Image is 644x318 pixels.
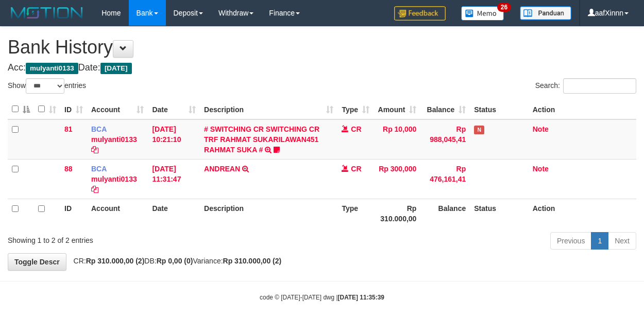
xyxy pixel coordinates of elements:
a: Next [608,232,636,250]
td: [DATE] 10:21:10 [148,119,200,160]
th: Status [470,199,529,228]
span: CR [351,125,361,133]
a: mulyanti0133 [91,135,137,144]
span: BCA [91,125,107,133]
td: Rp 300,000 [374,159,420,199]
h4: Acc: Date: [8,63,636,73]
a: # SWITCHING CR SWITCHING CR TRF RAHMAT SUKARILAWAN451 RAHMAT SUKA # [204,125,319,154]
th: Rp 310.000,00 [374,199,420,228]
a: ANDREAN [204,165,240,173]
span: 88 [64,165,73,173]
td: Rp 476,161,41 [420,159,470,199]
a: 1 [591,232,608,250]
th: Date: activate to sort column ascending [148,99,200,119]
span: CR: DB: Variance: [69,257,282,265]
span: 26 [497,3,511,12]
strong: Rp 0,00 (0) [157,257,193,265]
a: Note [533,125,549,133]
a: Copy mulyanti0133 to clipboard [91,185,98,193]
small: code © [DATE]-[DATE] dwg | [260,294,384,301]
th: ID [60,199,87,228]
span: 81 [64,125,73,133]
th: Type: activate to sort column ascending [337,99,374,119]
input: Search: [563,78,636,94]
span: BCA [91,165,107,173]
strong: Rp 310.000,00 (2) [86,257,145,265]
span: Has Note [474,126,484,134]
th: Date [148,199,200,228]
th: : activate to sort column ascending [34,99,60,119]
td: [DATE] 11:31:47 [148,159,200,199]
th: Action [529,99,636,119]
div: Showing 1 to 2 of 2 entries [8,231,261,245]
th: ID: activate to sort column ascending [60,99,87,119]
a: Previous [550,232,591,250]
th: Action [529,199,636,228]
a: Note [533,165,549,173]
th: Amount: activate to sort column ascending [374,99,420,119]
td: Rp 988,045,41 [420,119,470,160]
img: panduan.png [520,6,571,20]
img: Button%20Memo.svg [461,6,504,21]
th: Balance: activate to sort column ascending [420,99,470,119]
label: Show entries [8,78,86,94]
th: Type [337,199,374,228]
span: mulyanti0133 [26,63,78,74]
span: [DATE] [100,63,132,74]
strong: [DATE] 11:35:39 [338,294,384,301]
img: MOTION_logo.png [8,5,86,21]
th: : activate to sort column descending [8,99,34,119]
th: Account [87,199,148,228]
span: CR [351,165,361,173]
a: Toggle Descr [8,253,66,271]
th: Description [200,199,337,228]
h1: Bank History [8,37,636,58]
a: mulyanti0133 [91,175,137,183]
th: Status [470,99,529,119]
strong: Rp 310.000,00 (2) [223,257,282,265]
a: Copy mulyanti0133 to clipboard [91,146,98,154]
img: Feedback.jpg [394,6,446,21]
label: Search: [535,78,636,94]
select: Showentries [26,78,64,94]
th: Account: activate to sort column ascending [87,99,148,119]
th: Balance [420,199,470,228]
th: Description: activate to sort column ascending [200,99,337,119]
td: Rp 10,000 [374,119,420,160]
